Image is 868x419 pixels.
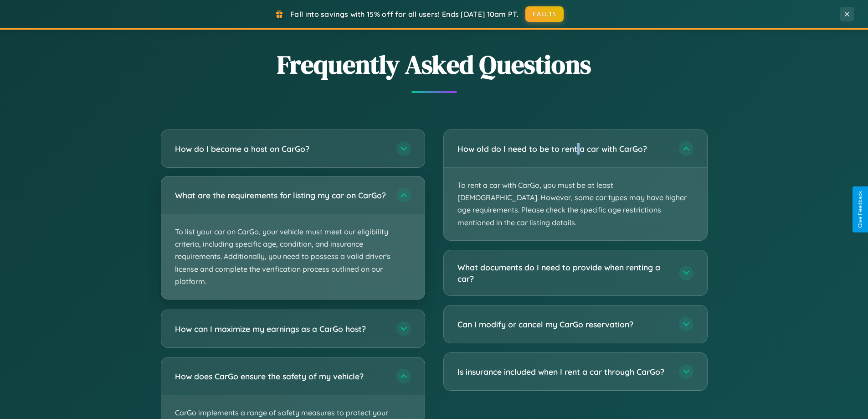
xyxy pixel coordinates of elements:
h3: What are the requirements for listing my car on CarGo? [175,190,387,201]
h3: How does CarGo ensure the safety of my vehicle? [175,371,387,382]
span: Fall into savings with 15% off for all users! Ends [DATE] 10am PT. [290,10,519,19]
h3: How do I become a host on CarGo? [175,143,387,155]
h3: How can I maximize my earnings as a CarGo host? [175,323,387,335]
h3: What documents do I need to provide when renting a car? [457,262,670,284]
h3: Can I modify or cancel my CarGo reservation? [457,319,670,330]
h3: How old do I need to be to rent a car with CarGo? [457,143,670,155]
p: To list your car on CarGo, your vehicle must meet our eligibility criteria, including specific ag... [161,214,425,299]
button: FALL15 [525,6,564,22]
h2: Frequently Asked Questions [161,47,708,82]
h3: Is insurance included when I rent a car through CarGo? [457,366,670,378]
div: Give Feedback [857,191,863,228]
p: To rent a car with CarGo, you must be at least [DEMOGRAPHIC_DATA]. However, some car types may ha... [444,168,707,240]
